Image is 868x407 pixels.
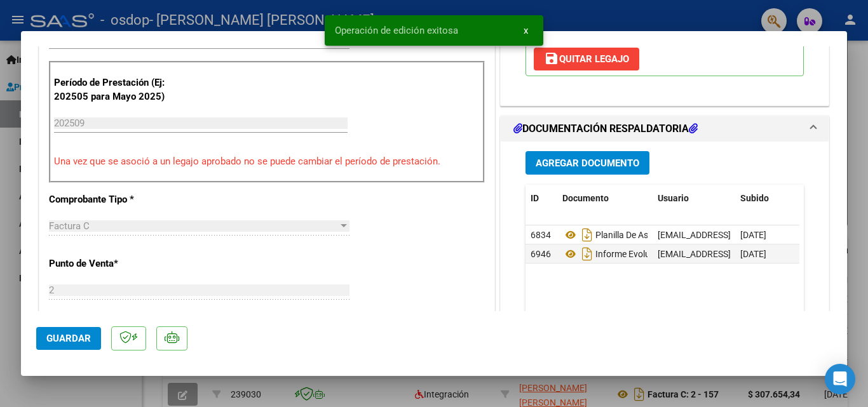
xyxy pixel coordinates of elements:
[544,53,629,65] span: Quitar Legajo
[653,185,735,212] datatable-header-cell: Usuario
[799,185,862,212] datatable-header-cell: Acción
[49,257,180,271] p: Punto de Venta
[36,327,101,350] button: Guardar
[740,230,766,240] span: [DATE]
[54,76,182,104] p: Período de Prestación (Ej: 202505 para Mayo 2025)
[658,193,689,203] span: Usuario
[501,142,829,405] div: DOCUMENTACIÓN RESPALDATORIA
[562,230,747,240] span: Planilla De Asistencia Septiembre 2025
[46,333,91,344] span: Guardar
[526,151,649,175] button: Agregar Documento
[531,230,551,240] span: 6834
[335,24,458,37] span: Operación de edición exitosa
[49,192,180,207] p: Comprobante Tipo *
[562,249,693,259] span: Informe Evolutivo [DATE]
[526,185,557,212] datatable-header-cell: ID
[579,244,595,264] i: Descargar documento
[825,364,855,394] div: Open Intercom Messenger
[524,25,528,36] span: x
[579,225,595,245] i: Descargar documento
[735,185,799,212] datatable-header-cell: Subido
[740,193,769,203] span: Subido
[740,249,766,259] span: [DATE]
[49,220,90,232] span: Factura C
[54,154,480,169] p: Una vez que se asoció a un legajo aprobado no se puede cambiar el período de prestación.
[531,193,539,203] span: ID
[531,249,551,259] span: 6946
[562,193,609,203] span: Documento
[557,185,653,212] datatable-header-cell: Documento
[536,157,639,169] span: Agregar Documento
[513,19,538,42] button: x
[513,121,698,137] h1: DOCUMENTACIÓN RESPALDATORIA
[501,116,829,142] mat-expansion-panel-header: DOCUMENTACIÓN RESPALDATORIA
[534,48,639,70] button: Quitar Legajo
